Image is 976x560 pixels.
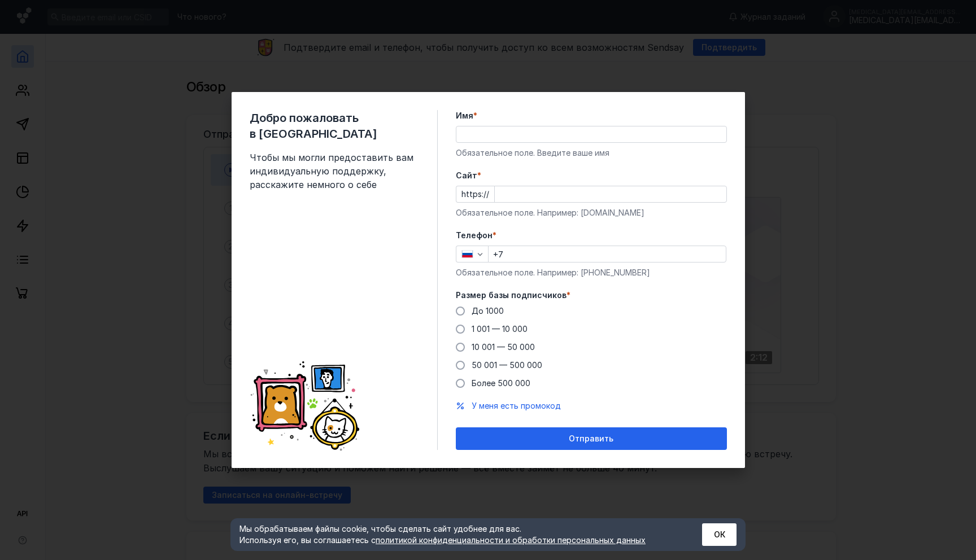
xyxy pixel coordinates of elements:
button: У меня есть промокод [472,400,561,412]
span: Телефон [456,230,493,241]
div: Обязательное поле. Например: [DOMAIN_NAME] [456,207,727,218]
span: Имя [456,110,473,121]
span: У меня есть промокод [472,401,561,410]
button: Отправить [456,427,727,450]
span: 10 001 — 50 000 [472,342,535,352]
span: Cайт [456,170,477,181]
span: Чтобы мы могли предоставить вам индивидуальную поддержку, расскажите немного о себе [250,151,419,191]
span: Отправить [569,434,613,444]
div: Мы обрабатываем файлы cookie, чтобы сделать сайт удобнее для вас. Используя его, вы соглашаетесь c [239,523,674,546]
a: политикой конфиденциальности и обработки персональных данных [376,535,646,545]
span: 50 001 — 500 000 [472,360,542,370]
span: Более 500 000 [472,378,530,388]
button: ОК [702,523,737,546]
span: Размер базы подписчиков [456,290,567,301]
div: Обязательное поле. Например: [PHONE_NUMBER] [456,267,727,278]
span: До 1000 [472,306,504,316]
span: 1 001 — 10 000 [472,324,528,334]
div: Обязательное поле. Введите ваше имя [456,147,727,159]
span: Добро пожаловать в [GEOGRAPHIC_DATA] [250,110,419,142]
